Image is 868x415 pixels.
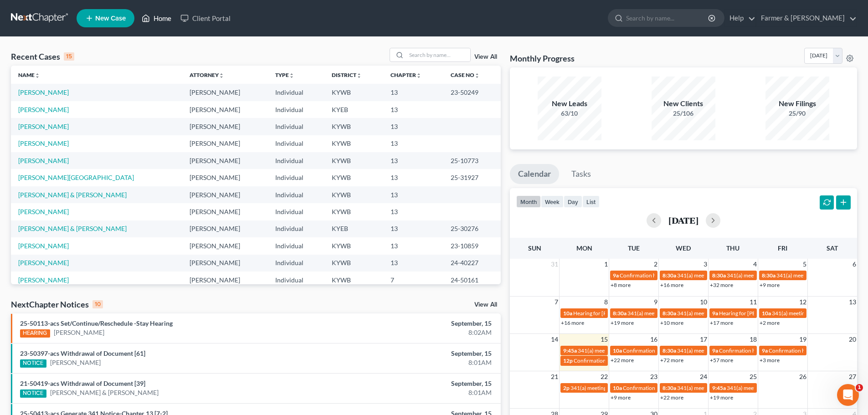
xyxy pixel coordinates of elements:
a: Help [725,10,755,26]
span: 341(a) meeting for [PERSON_NAME] [677,310,765,317]
a: [PERSON_NAME] [54,328,104,337]
div: 8:02AM [340,328,492,337]
span: 10a [613,347,622,354]
span: 9:45a [563,347,577,354]
span: 8:30a [712,272,726,279]
span: 9a [712,310,718,317]
span: 20 [848,334,857,345]
a: [PERSON_NAME] [18,259,69,266]
div: 8:01AM [340,358,492,367]
a: +9 more [760,282,780,288]
a: +10 more [660,319,683,326]
i: unfold_more [416,73,421,78]
button: week [541,195,564,208]
a: +2 more [760,319,780,326]
span: 15 [600,334,609,345]
td: [PERSON_NAME] [182,101,268,118]
span: 341(a) meeting for [PERSON_NAME] [727,384,815,391]
a: +16 more [660,282,683,288]
span: 341(a) meeting for [PERSON_NAME] & [PERSON_NAME] [677,347,813,354]
a: 23-50397-acs Withdrawal of Document [61] [20,349,145,357]
td: [PERSON_NAME] [182,255,268,272]
a: +22 more [660,394,683,401]
span: 9 [653,297,658,307]
span: Sun [528,244,541,252]
td: KYEB [324,101,383,118]
td: [PERSON_NAME] [182,84,268,101]
td: [PERSON_NAME] [182,135,268,152]
a: View All [474,302,497,308]
a: 21-50419-acs Withdrawal of Document [39] [20,379,145,387]
a: +72 more [660,357,683,364]
a: Tasks [563,164,599,184]
span: Confirmation hearing for [PERSON_NAME] [719,347,822,354]
span: 12p [563,357,573,364]
a: +22 more [611,357,634,364]
input: Search by name... [406,48,470,61]
span: Confirmation hearing for [PERSON_NAME] [623,347,726,354]
a: +57 more [710,357,733,364]
span: 8:30a [613,310,627,317]
td: Individual [268,272,324,288]
td: Individual [268,152,324,169]
a: Chapterunfold_more [390,72,421,78]
td: KYWB [324,152,383,169]
td: [PERSON_NAME] [182,169,268,186]
span: 3 [703,259,708,270]
a: +19 more [611,319,634,326]
td: 25-10773 [443,152,501,169]
a: Calendar [510,164,559,184]
span: 1 [856,384,863,391]
td: 13 [383,135,443,152]
span: 341(a) meeting for [PERSON_NAME] [772,310,860,317]
td: [PERSON_NAME] [182,118,268,135]
span: 19 [798,334,807,345]
span: 341(a) meeting for [PERSON_NAME] [677,272,765,279]
div: HEARING [20,329,50,338]
i: unfold_more [474,73,480,78]
div: New Filings [765,98,829,109]
span: Mon [576,244,592,252]
td: [PERSON_NAME] [182,237,268,254]
td: KYWB [324,169,383,186]
td: 13 [383,237,443,254]
a: Districtunfold_more [332,72,362,78]
td: KYWB [324,255,383,272]
td: KYWB [324,203,383,220]
span: 4 [752,259,758,270]
span: 13 [848,297,857,307]
a: View All [474,54,497,60]
td: Individual [268,237,324,254]
a: [PERSON_NAME] [18,157,69,164]
a: [PERSON_NAME] [18,242,69,250]
a: [PERSON_NAME] [50,358,101,367]
a: +3 more [760,357,780,364]
span: 16 [649,334,658,345]
span: 8:30a [762,272,776,279]
span: 341(a) meeting for [PERSON_NAME] [677,384,765,391]
span: 5 [802,259,807,270]
a: Typeunfold_more [275,72,294,78]
span: 9a [613,272,619,279]
span: Confirmation hearing for [PERSON_NAME] [620,272,723,279]
button: month [516,195,541,208]
td: 25-30276 [443,220,501,237]
td: Individual [268,135,324,152]
td: 25-31927 [443,169,501,186]
td: KYWB [324,118,383,135]
i: unfold_more [219,73,224,78]
span: 8:30a [663,347,676,354]
td: 13 [383,220,443,237]
td: [PERSON_NAME] [182,272,268,288]
span: 9a [762,347,768,354]
span: Tue [628,244,640,252]
a: [PERSON_NAME] [18,276,69,284]
div: 63/10 [538,109,601,118]
span: 341(a) meeting for [PERSON_NAME] [727,272,815,279]
span: 10a [762,310,771,317]
span: 12 [798,297,807,307]
span: 1 [603,259,609,270]
td: [PERSON_NAME] [182,220,268,237]
div: 25/106 [652,109,715,118]
button: list [582,195,600,208]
